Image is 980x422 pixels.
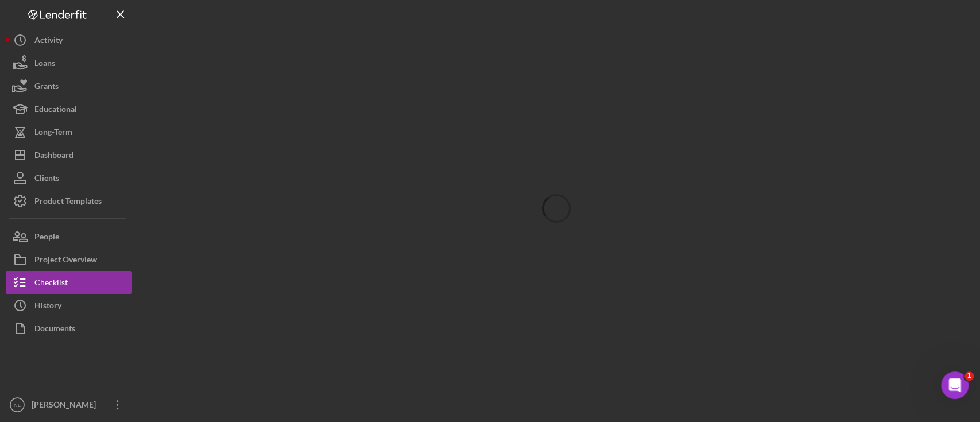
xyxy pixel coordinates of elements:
div: Educational [34,98,77,123]
button: People [6,225,132,248]
button: Clients [6,167,132,189]
div: Project Overview [34,248,97,274]
text: NL [14,402,21,408]
button: NL[PERSON_NAME] [6,393,132,416]
div: History [34,294,61,320]
div: Documents [34,317,75,343]
div: Long-Term [34,121,72,146]
button: Dashboard [6,144,132,167]
div: Grants [34,75,59,100]
button: Project Overview [6,248,132,271]
button: Grants [6,75,132,98]
button: Documents [6,317,132,340]
div: Dashboard [34,144,73,169]
button: Activity [6,29,132,52]
iframe: Intercom live chat [941,371,969,399]
div: Checklist [34,271,68,297]
button: Educational [6,98,132,121]
button: Product Templates [6,189,132,212]
button: History [6,294,132,317]
div: Product Templates [34,189,102,215]
div: Clients [34,167,59,192]
span: 1 [964,371,974,381]
button: Long-Term [6,121,132,144]
div: People [34,225,59,251]
button: Loans [6,52,132,75]
button: Checklist [6,271,132,294]
div: Activity [34,29,63,55]
div: Loans [34,52,55,78]
div: [PERSON_NAME] [29,393,103,419]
